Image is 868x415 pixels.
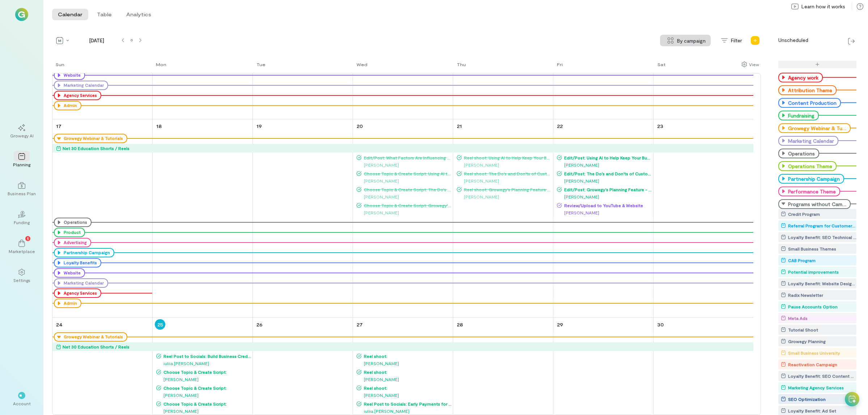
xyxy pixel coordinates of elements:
a: Monday [152,61,168,73]
button: Analytics [120,9,157,20]
div: Product [62,230,81,235]
div: Growegy Webinar & Tutorials [62,334,123,340]
span: Reel shoot: [362,385,452,391]
div: Tutorial Shoot [788,326,818,333]
div: Marketing Agency Services [788,384,844,391]
div: Partnership Campaign [62,250,110,256]
a: August 19, 2025 [255,121,263,131]
a: Growegy AI [9,118,35,144]
div: Growegy Webinar & Tutorials [778,123,851,133]
div: Marketing Calendar [786,138,834,144]
a: August 24, 2025 [55,319,64,330]
div: Programs without Campaigns [786,201,846,207]
div: Agency Services [62,290,97,296]
span: Edit/Post: Using AI to Help Keep Your Business Moving Forward [562,155,652,161]
div: Reactivation Campaign [788,361,837,368]
div: Net 30 Education Shorts / Reels [63,145,129,152]
a: August 21, 2025 [455,121,463,131]
div: Operations [786,150,815,157]
div: Loyalty Benefit: SEO Technical Review [788,234,856,241]
div: Settings [13,277,30,283]
span: Reel Post to Socials: Early Payments for Business Credit? Proceed With Caution! [362,401,452,407]
div: Operations [54,218,92,227]
a: August 20, 2025 [355,121,364,131]
div: Programs without Campaigns [778,199,851,209]
div: Business Plan [8,191,36,196]
div: [PERSON_NAME] [557,209,652,216]
div: Operations Theme [786,163,832,169]
div: [PERSON_NAME] [457,161,552,168]
div: Growegy Webinar & Tutorials [786,125,846,131]
div: [PERSON_NAME] [357,177,452,184]
a: August 29, 2025 [556,319,565,330]
div: Net 30 Education Shorts / Reels [63,343,129,350]
div: [PERSON_NAME] [357,209,452,216]
span: Filter [731,37,742,44]
div: Show columns [740,59,761,69]
a: Wednesday [353,61,369,73]
span: Edit/Post: The Do's and Don'ts of Customer Engagement [562,171,652,176]
div: Funding [14,219,30,225]
div: CAB Program [788,257,816,264]
div: Website [54,70,85,80]
div: Thu [457,61,466,67]
div: [PERSON_NAME] [557,161,652,168]
td: August 19, 2025 [253,119,353,318]
div: Planning [13,162,30,167]
div: Growegy AI [10,133,34,138]
div: Wed [357,61,367,67]
div: Operations [62,219,87,225]
span: Reel shoot: [362,369,452,375]
td: August 22, 2025 [553,119,653,318]
div: Loyalty Benefits [62,260,97,266]
div: Operations Theme [778,161,837,171]
a: August 26, 2025 [255,319,264,330]
div: Agency Services [62,93,97,98]
div: Fundraising [778,111,819,120]
span: Choose Topic & Create Script: Using AI to Help Keep Your Business Moving Forward [362,171,452,176]
div: Agency work [778,73,823,82]
td: August 18, 2025 [153,119,253,318]
div: Partnership Campaign [786,176,840,182]
div: Advertising [54,238,91,247]
span: Reel shoot: [362,353,452,359]
a: August 22, 2025 [556,121,564,131]
div: [PERSON_NAME] [357,193,452,200]
div: Agency Services [54,91,101,100]
a: Friday [553,61,564,73]
div: Add new program [749,35,761,46]
div: Fri [557,61,563,67]
div: Attribution Theme [778,85,837,95]
div: Marketing Calendar [62,82,104,88]
div: Product [54,228,85,237]
div: Agency Services [54,288,101,298]
div: Website [54,268,85,278]
div: Marketplace [9,248,35,254]
div: Radix Newsletter [788,291,823,299]
div: Meta Ads [788,315,808,322]
span: Reel Post to Socials: Build Business Credit Efficiently by Maximizing Your Purchase's Reporting [161,353,252,359]
td: August 21, 2025 [453,119,553,318]
div: Growegy Planning [788,338,826,345]
div: Loyalty Benefit: Website Design Review & Recommendations [788,280,856,287]
div: Admin [62,103,77,108]
div: Sat [658,61,666,67]
td: August 23, 2025 [653,119,753,318]
a: Marketplace [9,234,35,260]
a: Thursday [453,61,467,73]
a: August 17, 2025 [55,121,63,131]
div: SEO Optimization [788,395,826,403]
div: Loyalty Benefits [54,258,101,268]
span: [DATE] [75,37,119,44]
span: Choose Topic & Create Script: [161,385,252,391]
span: Reel shoot: Using AI to Help Keep Your Business Moving Forward [462,155,552,161]
a: August 30, 2025 [656,319,665,330]
div: Growegy Webinar & Tutorials [62,136,123,141]
div: [PERSON_NAME] [457,177,552,184]
div: Mon [156,61,166,67]
div: Marketing Calendar [54,81,108,90]
div: iuliia.[PERSON_NAME] [357,407,452,415]
span: Choose Topic & Create Script: The Do's and Don'ts of Customer Engagement [362,187,452,192]
a: Business Plan [9,176,35,202]
span: Choose Topic & Create Script: [161,369,252,375]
